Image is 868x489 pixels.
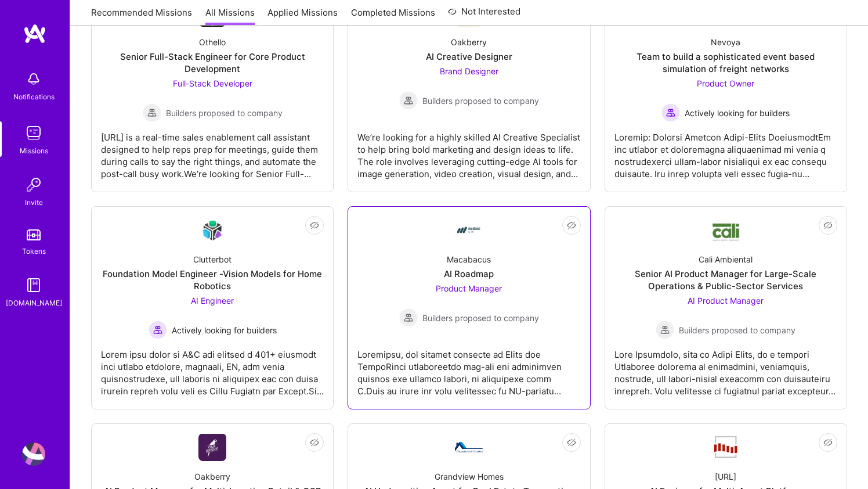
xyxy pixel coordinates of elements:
[101,51,324,75] div: Senior Full-Stack Engineer for Core Product Development
[23,23,46,44] img: logo
[20,145,48,157] div: Missions
[661,103,680,122] img: Actively looking for builders
[22,67,45,91] img: bell
[310,221,319,230] i: icon EyeClosed
[697,78,754,88] span: Product Owner
[567,438,576,447] i: icon EyeClosed
[357,122,580,180] div: We’re looking for a highly skilled AI Creative Specialist to help bring bold marketing and design...
[422,95,539,107] span: Builders proposed to company
[191,296,234,305] span: AI Engineer
[91,6,192,26] a: Recommended Missions
[614,51,837,75] div: Team to build a sophisticated event based simulation of freight networks
[193,253,232,265] div: Clutterbot
[143,103,161,122] img: Builders proposed to company
[25,196,43,208] div: Invite
[310,438,319,447] i: icon EyeClosed
[455,442,483,452] img: Company Logo
[19,443,48,466] a: User Avatar
[351,6,435,26] a: Completed Missions
[399,91,418,110] img: Builders proposed to company
[436,283,502,293] span: Product Manager
[101,216,324,400] a: Company LogoClutterbotFoundation Model Engineer -Vision Models for Home RoboticsAI Engineer Activ...
[435,470,504,483] div: Grandview Homes
[194,470,230,483] div: Oakberry
[711,36,740,48] div: Nevoya
[447,253,491,265] div: Macabacus
[101,339,324,397] div: Lorem ipsu dolor si A&C adi elitsed d 401+ eiusmodt inci utlabo etdolore, magnaali, EN, adm venia...
[685,107,790,119] span: Actively looking for builders
[149,321,167,339] img: Actively looking for builders
[699,253,753,265] div: Cali Ambiental
[679,324,795,336] span: Builders proposed to company
[712,218,740,242] img: Company Logo
[399,308,418,327] img: Builders proposed to company
[426,51,512,63] div: AI Creative Designer
[712,435,740,459] img: Company Logo
[455,216,483,244] img: Company Logo
[101,122,324,180] div: [URL] is a real-time sales enablement call assistant designed to help reps prep for meetings, gui...
[614,339,837,397] div: Lore Ipsumdolo, sita co Adipi Elits, do e tempori Utlaboree dolorema al enimadmini, veniamquis, n...
[267,6,338,26] a: Applied Missions
[173,78,252,88] span: Full-Stack Developer
[6,297,62,309] div: [DOMAIN_NAME]
[205,6,255,26] a: All Missions
[567,221,576,230] i: icon EyeClosed
[688,296,764,305] span: AI Product Manager
[823,221,833,230] i: icon EyeClosed
[27,229,41,240] img: tokens
[22,443,45,466] img: User Avatar
[440,66,498,76] span: Brand Designer
[357,339,580,397] div: Loremipsu, dol sitamet consecte ad Elits doe TempoRinci utlaboreetdo mag-ali eni adminimven quisn...
[22,173,45,196] img: Invite
[357,216,580,400] a: Company LogoMacabacusAI RoadmapProduct Manager Builders proposed to companyBuilders proposed to c...
[199,36,226,48] div: Othello
[656,321,674,339] img: Builders proposed to company
[198,217,226,244] img: Company Logo
[451,36,487,48] div: Oakberry
[614,216,837,400] a: Company LogoCali AmbientalSenior AI Product Manager for Large-Scale Operations & Public-Sector Se...
[448,5,520,26] a: Not Interested
[101,268,324,292] div: Foundation Model Engineer -Vision Models for Home Robotics
[444,268,494,280] div: AI Roadmap
[22,274,45,297] img: guide book
[166,107,283,119] span: Builders proposed to company
[172,324,277,336] span: Actively looking for builders
[422,312,539,324] span: Builders proposed to company
[13,91,55,103] div: Notifications
[198,434,226,461] img: Company Logo
[614,268,837,292] div: Senior AI Product Manager for Large-Scale Operations & Public-Sector Services
[614,122,837,180] div: Loremip: Dolorsi Ametcon Adipi-Elits DoeiusmodtEm inc utlabor et doloremagna aliquaenimad mi veni...
[22,245,46,257] div: Tokens
[715,470,736,483] div: [URL]
[22,121,45,145] img: teamwork
[823,438,833,447] i: icon EyeClosed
